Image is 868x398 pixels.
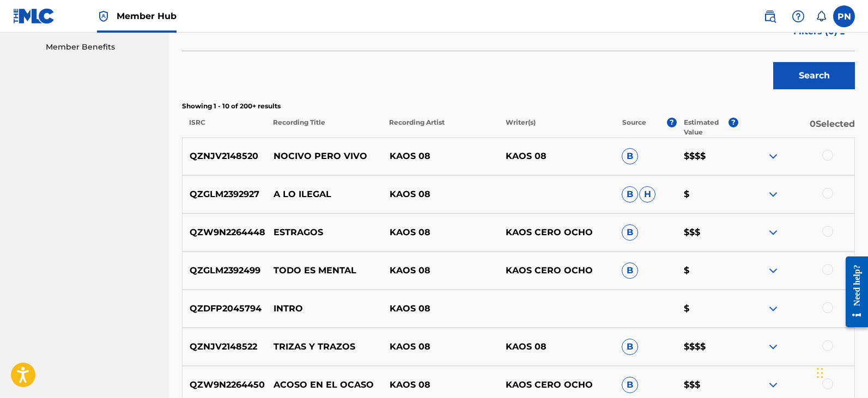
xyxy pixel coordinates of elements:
img: expand [767,340,780,353]
p: QZNJV2148522 [183,340,266,353]
a: Member Benefits [46,41,156,53]
p: QZGLM2392499 [183,264,266,277]
span: B [622,186,638,203]
p: TODO ES MENTAL [266,264,382,277]
img: expand [767,302,780,315]
p: KAOS 08 [499,340,615,353]
p: $ [676,188,738,201]
p: KAOS 08 [499,150,615,163]
p: $$$ [676,226,738,239]
p: Showing 1 - 10 of 200+ results [182,101,855,111]
p: $ [676,302,738,315]
p: KAOS 08 [383,302,499,315]
iframe: Chat Widget [814,346,868,398]
div: Help [787,5,809,27]
p: KAOS 08 [383,188,499,201]
img: expand [767,188,780,201]
img: expand [767,378,780,391]
p: QZGLM2392927 [183,188,266,201]
img: MLC Logo [13,8,55,24]
p: 0 Selected [738,118,855,137]
p: QZDFP2045794 [183,302,266,315]
p: QZNJV2148520 [183,150,266,163]
div: Notifications [816,11,827,22]
p: ESTRAGOS [266,226,382,239]
p: KAOS 08 [383,340,499,353]
p: Recording Artist [382,118,499,137]
img: help [792,10,805,23]
iframe: Resource Center [837,248,868,335]
p: KAOS 08 [383,378,499,391]
p: QZW9N2264448 [183,226,266,239]
p: A LO ILEGAL [266,188,382,201]
p: $$$ [676,378,738,391]
span: B [622,339,638,355]
p: TRIZAS Y TRAZOS [266,340,382,353]
p: $$$$ [676,340,738,353]
img: expand [767,226,780,239]
p: KAOS 08 [383,264,499,277]
p: KAOS CERO OCHO [499,226,615,239]
p: KAOS CERO OCHO [499,264,615,277]
img: expand [767,150,780,163]
span: Member Hub [117,10,177,22]
div: User Menu [833,5,855,27]
img: expand [767,264,780,277]
p: NOCIVO PERO VIVO [266,150,382,163]
button: Search [773,62,855,89]
img: search [763,10,776,23]
span: H [639,186,655,203]
span: B [622,262,638,279]
span: B [622,148,638,164]
div: Drag [817,357,823,389]
p: ACOSO EN EL OCASO [266,378,382,391]
p: Source [622,118,646,137]
p: Writer(s) [499,118,615,137]
a: Public Search [759,5,781,27]
img: Top Rightsholder [97,10,110,23]
p: Recording Title [266,118,383,137]
p: KAOS 08 [383,226,499,239]
p: INTRO [266,302,382,315]
span: B [622,377,638,393]
p: Estimated Value [684,118,729,137]
p: $$$$ [676,150,738,163]
p: QZW9N2264450 [183,378,266,391]
p: KAOS 08 [383,150,499,163]
span: ? [667,118,677,127]
p: $ [676,264,738,277]
span: B [622,224,638,241]
p: KAOS CERO OCHO [499,378,615,391]
span: ? [729,118,738,127]
p: ISRC [182,118,266,137]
